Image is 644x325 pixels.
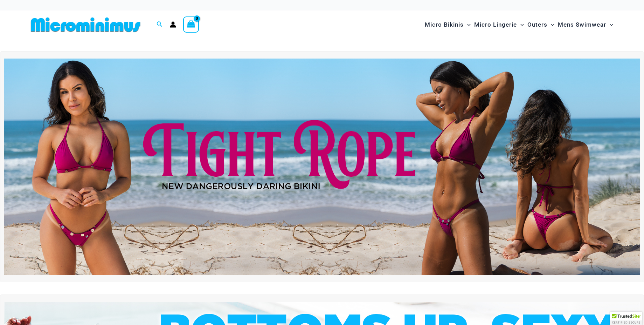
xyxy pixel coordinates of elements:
[547,16,554,34] span: Menu Toggle
[558,16,606,34] span: Mens Swimwear
[157,20,163,29] a: Search icon link
[425,16,464,34] span: Micro Bikinis
[610,312,642,325] div: TrustedSite Certified
[606,16,613,34] span: Menu Toggle
[464,16,471,34] span: Menu Toggle
[28,17,143,33] img: MM SHOP LOGO FLAT
[4,59,640,275] img: Tight Rope Pink Bikini
[183,16,199,33] a: View Shopping Cart, empty
[556,14,615,35] a: Mens SwimwearMenu ToggleMenu Toggle
[472,14,526,35] a: Micro LingerieMenu ToggleMenu Toggle
[527,16,547,34] span: Outers
[423,14,472,35] a: Micro BikinisMenu ToggleMenu Toggle
[526,14,556,35] a: OutersMenu ToggleMenu Toggle
[170,21,176,28] a: Account icon link
[517,16,524,34] span: Menu Toggle
[422,13,616,36] nav: Site Navigation
[474,16,517,34] span: Micro Lingerie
